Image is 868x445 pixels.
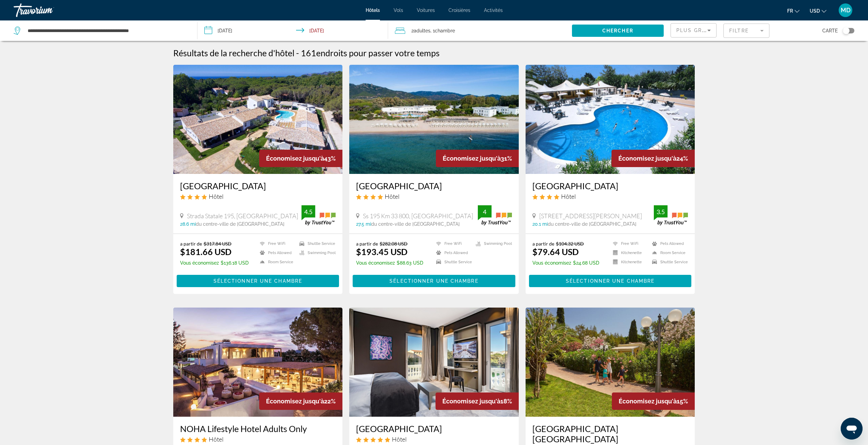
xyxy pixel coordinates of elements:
span: a partir de [356,241,378,247]
a: [GEOGRAPHIC_DATA] [GEOGRAPHIC_DATA] [532,424,688,444]
li: Shuttle Service [649,259,688,265]
div: 5 star Hotel [356,435,512,443]
a: Hôtels [366,8,380,13]
li: Room Service [649,250,688,256]
ins: $181.66 USD [180,247,232,257]
h3: [GEOGRAPHIC_DATA] [532,181,688,191]
span: Adultes [414,28,430,33]
a: Activités [484,8,503,13]
a: Hotel image [526,308,695,417]
p: $24.68 USD [532,260,599,266]
li: Pets Allowed [433,250,472,256]
a: Sélectionner une chambre [177,277,339,284]
a: Sélectionner une chambre [353,277,515,284]
li: Free WiFi [256,241,296,247]
div: 43% [259,150,342,167]
a: Sélectionner une chambre [529,277,692,284]
mat-select: Sort by [676,26,711,34]
del: $104.32 USD [556,241,584,247]
span: du centre-ville de [GEOGRAPHIC_DATA] [371,221,460,227]
ins: $193.45 USD [356,247,408,257]
span: Chercher [602,28,633,33]
div: 4 star Hotel [180,193,336,200]
img: trustyou-badge.svg [301,205,336,225]
iframe: Bouton de lancement de la fenêtre de messagerie [841,418,863,440]
div: 4 star Hotel [180,435,336,443]
del: $317.84 USD [204,241,232,247]
li: Swimming Pool [472,241,512,247]
button: Travelers: 2 adults, 0 children [388,20,572,41]
span: Hôtel [392,435,407,443]
span: 20.1 mi [532,221,548,227]
p: $88.63 USD [356,260,423,266]
button: Sélectionner une chambre [529,275,692,287]
div: 31% [436,150,519,167]
li: Free WiFi [609,241,649,247]
span: Économisez jusqu'à [266,398,324,405]
span: Hôtel [385,193,399,200]
span: MD [841,7,851,14]
h1: Résultats de la recherche d'hôtel [173,48,294,58]
span: Économisez jusqu'à [442,398,500,405]
img: Hotel image [349,308,519,417]
button: Filter [723,23,769,38]
li: Pets Allowed [649,241,688,247]
span: Strada Statale 195, [GEOGRAPHIC_DATA] [187,212,298,220]
span: du centre-ville de [GEOGRAPHIC_DATA] [196,221,284,227]
div: 4 star Hotel [356,193,512,200]
button: Check-in date: Oct 1, 2025 Check-out date: Oct 2, 2025 [197,20,388,41]
a: NOHA Lifestyle Hotel Adults Only [180,424,336,434]
span: Carte [822,26,838,35]
button: Chercher [572,25,664,37]
span: 28.6 mi [180,221,196,227]
span: Économisez jusqu'à [443,155,501,162]
span: Économisez jusqu'à [619,398,677,405]
span: Sélectionner une chambre [389,278,478,284]
h3: [GEOGRAPHIC_DATA] [356,424,512,434]
span: a partir de [180,241,202,247]
span: Vous économisez [180,260,219,266]
span: a partir de [532,241,554,247]
button: Sélectionner une chambre [177,275,339,287]
span: Sélectionner une chambre [566,278,654,284]
a: [GEOGRAPHIC_DATA] [180,181,336,191]
div: 4 [478,208,491,216]
button: User Menu [837,3,854,17]
span: Plus grandes économies [676,28,758,33]
h3: [GEOGRAPHIC_DATA] [356,181,512,191]
li: Kitchenette [609,259,649,265]
div: 4.5 [301,208,315,216]
span: endroits pour passer votre temps [316,48,440,58]
li: Room Service [256,259,296,265]
img: trustyou-badge.svg [478,205,512,225]
li: Free WiFi [433,241,472,247]
li: Shuttle Service [433,259,472,265]
span: Hôtel [209,193,223,200]
h2: 161 [301,48,440,58]
div: 15% [612,392,695,410]
span: [STREET_ADDRESS][PERSON_NAME] [539,212,642,220]
span: fr [787,8,793,14]
ins: $79.64 USD [532,247,579,257]
span: Économisez jusqu'à [266,155,324,162]
img: trustyou-badge.svg [654,205,688,225]
a: Hotel image [526,65,695,174]
li: Pets Allowed [256,250,296,256]
span: Hôtel [209,435,223,443]
button: Change language [787,6,799,16]
span: , 1 [430,26,455,35]
img: Hotel image [173,308,343,417]
li: Shuttle Service [296,241,336,247]
span: Vous économisez [532,260,571,266]
img: Hotel image [173,65,343,174]
li: Kitchenette [609,250,649,256]
div: 4 star Hotel [532,193,688,200]
span: 2 [411,26,430,35]
img: Hotel image [349,65,519,174]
